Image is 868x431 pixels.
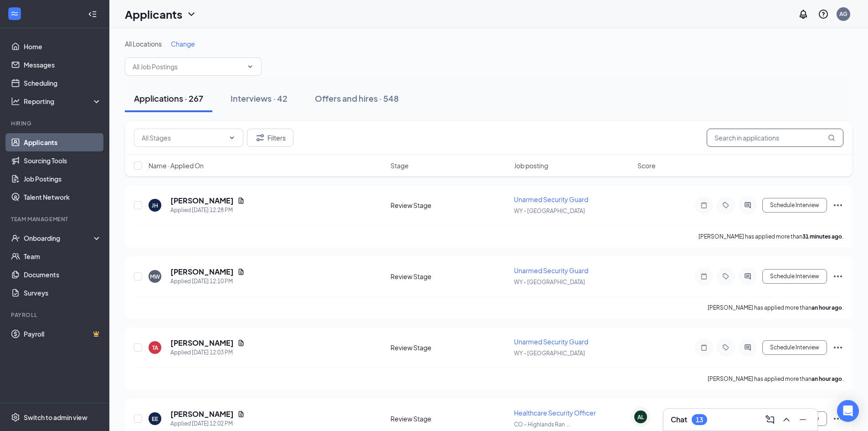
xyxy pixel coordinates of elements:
svg: Filter [255,132,266,143]
div: Onboarding [24,234,94,243]
div: Open Intercom Messenger [837,400,859,422]
input: All Stages [142,133,225,143]
span: Healthcare Security Officer [514,409,596,417]
span: CO - Highlands Ran ... [514,421,570,428]
button: Schedule Interview [762,340,827,355]
div: Interviews · 42 [231,93,288,104]
div: Applied [DATE] 12:10 PM [170,277,245,286]
svg: Document [237,410,245,418]
div: Hiring [11,119,100,127]
h5: [PERSON_NAME] [170,338,234,348]
span: WY - [GEOGRAPHIC_DATA] [514,350,585,357]
svg: MagnifyingGlass [828,134,835,141]
svg: ActiveChat [742,202,753,209]
a: PayrollCrown [24,325,102,343]
div: Review Stage [390,201,508,210]
div: Review Stage [390,343,508,352]
svg: Notifications [798,9,809,20]
a: Talent Network [24,188,102,206]
svg: ComposeMessage [765,414,776,425]
p: [PERSON_NAME] has applied more than . [708,375,843,383]
svg: Ellipses [832,413,843,424]
div: Review Stage [390,272,508,281]
svg: ChevronDown [228,134,236,141]
button: Filter Filters [247,129,293,147]
div: Applied [DATE] 12:02 PM [170,419,245,428]
div: JH [152,202,158,209]
h5: [PERSON_NAME] [170,196,234,206]
a: Team [24,247,102,265]
a: Sourcing Tools [24,151,102,170]
a: Documents [24,265,102,284]
div: AL [637,413,644,421]
svg: Note [699,344,709,351]
p: [PERSON_NAME] has applied more than . [699,233,843,240]
svg: Analysis [11,97,20,106]
a: Surveys [24,284,102,302]
svg: WorkstreamLogo [10,9,19,18]
p: [PERSON_NAME] has applied more than . [708,304,843,312]
svg: Document [237,339,245,347]
div: Reporting [24,97,102,106]
span: Stage [390,161,409,170]
b: 31 minutes ago [802,233,842,240]
svg: Ellipses [832,271,843,282]
input: Search in applications [707,129,843,147]
svg: Document [237,268,245,275]
input: All Job Postings [133,62,243,72]
svg: Tag [720,273,731,280]
svg: Ellipses [832,200,843,211]
span: Unarmed Security Guard [514,266,588,275]
div: 13 [696,416,703,424]
svg: Document [237,197,245,204]
svg: Minimize [797,414,808,425]
span: WY - [GEOGRAPHIC_DATA] [514,279,585,286]
span: Unarmed Security Guard [514,195,588,203]
svg: Settings [11,413,20,422]
h5: [PERSON_NAME] [170,267,234,277]
button: Schedule Interview [762,198,827,213]
svg: Note [699,273,709,280]
div: Offers and hires · 548 [315,93,399,104]
h5: [PERSON_NAME] [170,409,234,419]
svg: Tag [720,344,731,351]
h3: Chat [671,415,687,425]
a: Home [24,37,102,56]
button: Schedule Interview [762,269,827,284]
div: TA [152,344,158,352]
svg: ChevronDown [186,9,197,20]
svg: UserCheck [11,234,20,243]
div: MW [150,273,160,280]
svg: Note [699,202,709,209]
svg: QuestionInfo [818,9,829,20]
span: Change [171,40,195,48]
span: Name · Applied On [149,161,204,170]
button: ComposeMessage [763,412,777,427]
div: Review Stage [390,414,508,423]
a: Messages [24,56,102,74]
div: Switch to admin view [24,413,87,422]
svg: ActiveChat [742,273,753,280]
b: an hour ago [812,375,842,382]
button: Minimize [796,412,810,427]
svg: Collapse [88,10,97,19]
div: AG [839,10,847,18]
svg: ChevronDown [247,63,254,70]
svg: Tag [720,202,731,209]
svg: ChevronUp [781,414,792,425]
button: ChevronUp [779,412,794,427]
div: Applied [DATE] 12:03 PM [170,348,245,357]
div: Applied [DATE] 12:28 PM [170,206,245,215]
b: an hour ago [812,304,842,311]
a: Scheduling [24,74,102,92]
span: All Locations [125,40,162,48]
div: Applications · 267 [134,93,203,104]
span: Score [637,161,656,170]
div: EE [152,415,158,423]
div: Team Management [11,215,100,223]
span: WY - [GEOGRAPHIC_DATA] [514,208,585,214]
a: Job Postings [24,170,102,188]
span: Job posting [514,161,548,170]
span: Unarmed Security Guard [514,338,588,346]
h1: Applicants [125,6,182,22]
